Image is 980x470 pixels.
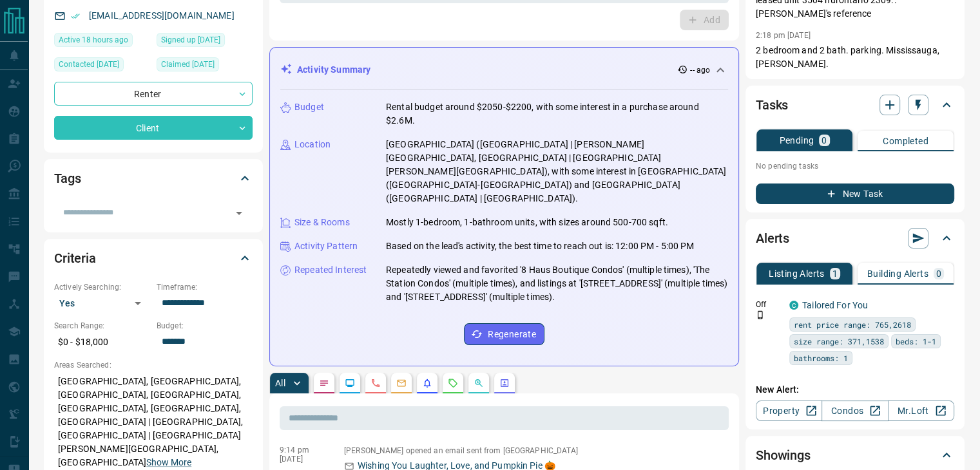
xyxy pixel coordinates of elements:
span: Signed up [DATE] [161,33,220,46]
div: Alerts [756,223,954,254]
svg: Lead Browsing Activity [345,378,355,388]
div: condos.ca [789,301,798,310]
p: Listing Alerts [769,269,825,278]
p: 0 [821,136,827,145]
svg: Listing Alerts [422,378,432,388]
p: Search Range: [54,320,150,332]
p: All [275,379,285,388]
span: Contacted [DATE] [59,58,119,71]
p: Location [294,138,331,151]
p: Size & Rooms [294,216,350,229]
div: Thu Dec 22 2022 [157,57,253,75]
p: 1 [832,269,838,278]
div: Yes [54,293,150,314]
button: Open [230,204,248,222]
p: Activity Pattern [294,240,358,253]
p: Off [756,299,782,310]
a: Tailored For You [802,300,868,310]
p: Based on the lead's activity, the best time to reach out is: 12:00 PM - 5:00 PM [386,240,694,253]
span: size range: 371,1538 [794,335,884,348]
h2: Alerts [756,228,789,249]
div: Activity Summary-- ago [280,58,728,82]
div: Sun Oct 12 2025 [54,57,150,75]
svg: Notes [319,378,329,388]
svg: Emails [396,378,407,388]
div: Tasks [756,89,954,120]
p: Pending [779,136,814,145]
p: [PERSON_NAME] opened an email sent from [GEOGRAPHIC_DATA] [344,446,724,455]
span: beds: 1-1 [896,335,936,348]
p: Timeframe: [157,281,253,293]
p: Building Alerts [867,269,928,278]
div: Sun Jul 26 2020 [157,33,253,51]
span: Active 18 hours ago [59,33,128,46]
div: Tags [54,163,253,194]
p: Completed [883,136,928,146]
h2: Tags [54,168,81,189]
a: Condos [821,400,888,421]
p: Budget: [157,320,253,332]
span: rent price range: 765,2618 [794,318,911,331]
p: 2 bedroom and 2 bath. parking. Mississauga, [PERSON_NAME]. [756,44,954,71]
p: Areas Searched: [54,359,253,371]
h2: Criteria [54,248,96,268]
p: 9:14 pm [280,446,325,455]
p: [GEOGRAPHIC_DATA] ([GEOGRAPHIC_DATA] | [PERSON_NAME][GEOGRAPHIC_DATA], [GEOGRAPHIC_DATA] | [GEOGR... [386,138,728,205]
h2: Showings [756,445,811,465]
p: Rental budget around $2050-$2200, with some interest in a purchase around $2.6M. [386,100,728,127]
svg: Push Notification Only [756,310,765,319]
span: Claimed [DATE] [161,58,215,71]
div: Renter [54,82,253,106]
p: Repeated Interest [294,263,367,277]
p: 2:18 pm [DATE] [756,31,811,40]
button: Show More [146,456,191,469]
a: Property [756,400,822,421]
p: Mostly 1-bedroom, 1-bathroom units, with sizes around 500-700 sqft. [386,216,668,229]
span: bathrooms: 1 [794,352,848,364]
p: -- ago [690,64,710,76]
h2: Tasks [756,95,788,115]
p: Activity Summary [297,63,370,77]
div: Mon Oct 13 2025 [54,33,150,51]
p: New Alert: [756,383,954,397]
svg: Agent Actions [499,378,510,388]
svg: Opportunities [474,378,484,388]
p: No pending tasks [756,156,954,176]
p: Budget [294,100,324,114]
p: 0 [936,269,941,278]
a: Mr.Loft [888,400,954,421]
div: Criteria [54,243,253,274]
p: $0 - $18,000 [54,332,150,353]
svg: Calls [370,378,381,388]
div: Client [54,116,253,140]
p: Repeatedly viewed and favorited '8 Haus Boutique Condos' (multiple times), 'The Station Condos' (... [386,263,728,304]
button: Regenerate [464,323,544,345]
p: [DATE] [280,455,325,464]
p: Actively Searching: [54,281,150,293]
svg: Email Verified [71,12,80,21]
a: [EMAIL_ADDRESS][DOMAIN_NAME] [89,10,235,21]
button: New Task [756,183,954,204]
svg: Requests [448,378,458,388]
